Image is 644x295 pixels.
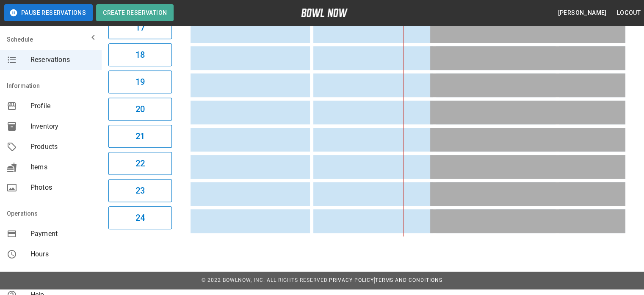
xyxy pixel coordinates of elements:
span: © 2022 BowlNow, Inc. All Rights Reserved. [202,277,329,283]
span: Reservations [30,55,95,65]
h6: 18 [135,48,145,62]
button: 21 [108,125,172,148]
button: 23 [108,179,172,202]
button: 22 [108,152,172,175]
span: Payment [30,229,95,239]
span: Products [30,142,95,152]
span: Photos [30,183,95,193]
span: Staff [30,270,95,280]
span: Profile [30,101,95,111]
h6: 23 [135,184,145,197]
button: Pause Reservations [4,4,93,21]
span: Hours [30,249,95,259]
h6: 20 [135,102,145,116]
button: Logout [614,5,644,21]
h6: 19 [135,75,145,89]
button: 24 [108,206,172,229]
button: 20 [108,98,172,121]
button: [PERSON_NAME] [554,5,610,21]
button: 18 [108,43,172,66]
a: Terms and Conditions [375,277,442,283]
span: Inventory [30,121,95,132]
img: logo [301,8,348,17]
h6: 17 [135,21,145,34]
span: Items [30,162,95,172]
a: Privacy Policy [329,277,374,283]
h6: 24 [135,211,145,225]
button: 19 [108,70,172,93]
h6: 22 [135,157,145,170]
button: 17 [108,16,172,39]
button: Create Reservation [96,4,174,21]
h6: 21 [135,129,145,143]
